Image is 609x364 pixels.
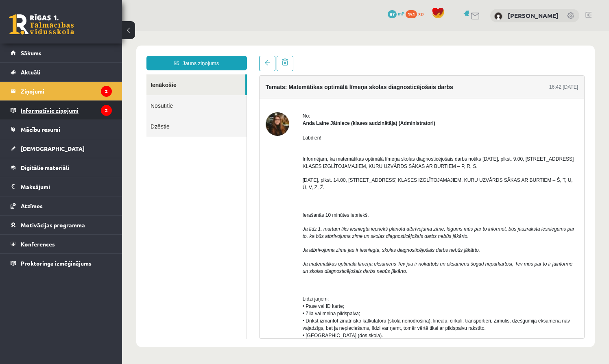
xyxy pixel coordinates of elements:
[418,10,423,17] span: xp
[11,101,112,120] a: Informatīvie ziņojumi2
[388,10,404,17] a: 87 mP
[398,10,404,17] span: mP
[316,202,347,208] i: nebūs jākārto.
[181,104,199,109] span: Labdien!
[181,81,456,88] div: No:
[181,230,450,243] i: Ja matemātikas optimālā līmeņa eksāmens Tev jau ir nokārtots un eksāmenu šogad nepārkārtosi, Tev ...
[101,86,112,97] i: 2
[181,195,452,208] i: Ja līdz 1. martam tiks iesniegta iepriekš plānotā atbrīvojuma zīme, lūgums mūs par to informēt, b...
[181,125,452,138] span: Informējam, ka matemātikas optimālā līmeņa skolas diagnosticējošais darbs notiks [DATE], plkst. 9...
[11,82,112,100] a: Ziņojumi2
[21,177,112,196] legend: Maksājumi
[9,14,74,35] a: Rīgas 1. Tālmācības vidusskola
[11,216,112,234] a: Motivācijas programma
[255,237,285,243] i: nebūs jākārto.
[181,265,448,307] span: Līdzi jāņem: • Pase vai ID karte; • Zila vai melna pildspalva; • Drīkst izmantot zinātnisko kalku...
[11,158,112,177] a: Digitālie materiāli
[388,10,397,18] span: 87
[11,254,112,272] a: Proktoringa izmēģinājums
[508,11,559,20] a: [PERSON_NAME]
[11,177,112,196] a: Maksājumi
[181,181,247,187] span: Ierašanās 10 minūtes iepriekš.
[21,101,112,120] legend: Informatīvie ziņojumi
[327,216,358,222] i: nebūs jākārto.
[101,105,112,116] i: 2
[181,216,326,222] i: Ja atbrīvojuma zīme jau ir iesniegta, skolas diagnosticējošais darbs
[21,68,40,76] span: Aktuāli
[24,24,125,39] a: Jauns ziņojums
[21,202,43,209] span: Atzīmes
[21,49,41,57] span: Sākums
[24,64,124,85] a: Nosūtītie
[11,44,112,62] a: Sākums
[21,164,69,171] span: Digitālie materiāli
[24,85,124,105] a: Dzēstie
[24,43,123,64] a: Ienākošie
[144,52,331,59] h4: Temats: Matemātikas optimālā līmeņa skolas diagnosticējošais darbs
[427,52,456,59] div: 16:42 [DATE]
[11,63,112,81] a: Aktuāli
[21,259,92,267] span: Proktoringa izmēģinājums
[11,139,112,158] a: [DEMOGRAPHIC_DATA]
[21,240,55,248] span: Konferences
[11,235,112,253] a: Konferences
[21,82,112,100] legend: Ziņojumi
[181,146,451,159] span: [DATE], plkst. 14.00, [STREET_ADDRESS] KLASES IZGLĪTOJAMAJIEM, KURU UZVĀRDS SĀKAS AR BURTIEM – Š,...
[181,89,313,95] strong: Anda Laine Jātniece (klases audzinātāja) (Administratori)
[11,120,112,139] a: Mācību resursi
[21,221,85,229] span: Motivācijas programma
[406,10,417,18] span: 151
[11,196,112,215] a: Atzīmes
[144,81,167,105] img: Anda Laine Jātniece (klases audzinātāja)
[406,10,428,17] a: 151 xp
[21,145,85,152] span: [DEMOGRAPHIC_DATA]
[21,126,60,133] span: Mācību resursi
[494,12,502,20] img: Patriks Pīrs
